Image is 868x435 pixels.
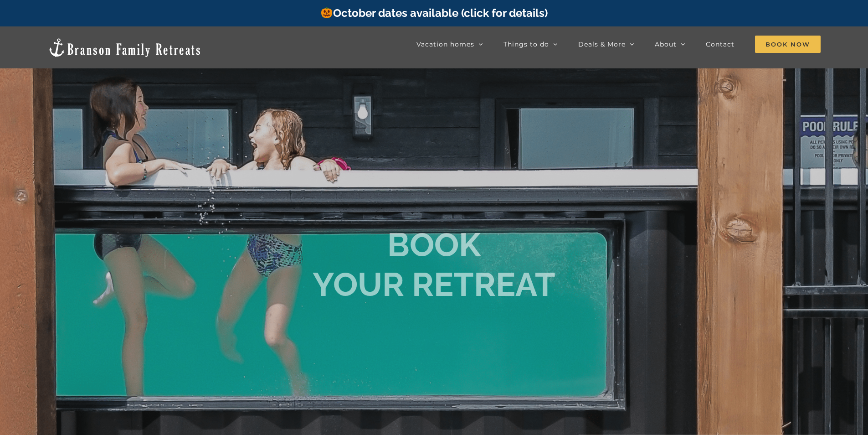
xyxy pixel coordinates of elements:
[706,41,734,47] span: Contact
[47,37,202,58] img: Branson Family Retreats Logo
[320,6,547,20] a: October dates available (click for details)
[321,7,332,18] img: 🎃
[503,41,549,47] span: Things to do
[706,35,734,53] a: Contact
[416,35,483,53] a: Vacation homes
[655,35,685,53] a: About
[655,41,677,47] span: About
[416,35,821,53] nav: Main Menu
[416,41,474,47] span: Vacation homes
[503,35,558,53] a: Things to do
[578,35,634,53] a: Deals & More
[755,36,821,53] span: Book Now
[313,225,555,303] b: BOOK YOUR RETREAT
[578,41,626,47] span: Deals & More
[755,35,821,53] a: Book Now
